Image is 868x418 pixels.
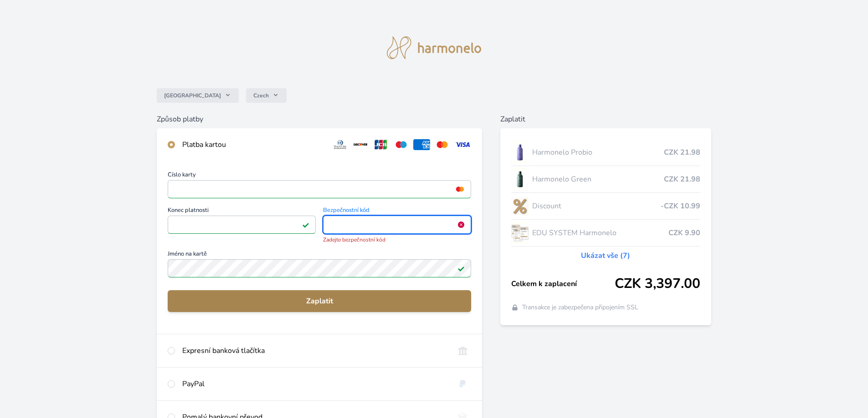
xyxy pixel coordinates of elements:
img: amex.svg [413,139,430,150]
span: Harmonelo Green [532,174,664,185]
span: CZK 21.98 [664,174,700,185]
span: Bezpečnostní kód [323,207,471,216]
img: visa.svg [454,139,471,150]
button: Zaplatit [168,290,471,312]
h6: Způsob platby [157,114,482,125]
iframe: Iframe pro datum vypršení platnosti [172,218,312,231]
img: mc.svg [434,139,451,150]
button: [GEOGRAPHIC_DATA] [157,88,239,103]
img: logo.svg [387,36,482,59]
img: jcb.svg [373,139,390,150]
span: [GEOGRAPHIC_DATA] [164,92,221,99]
img: CLEAN_GREEN_se_stinem_x-lo.jpg [511,168,529,191]
span: CZK 9.90 [668,227,700,238]
button: Czech [246,88,287,103]
span: Zadejte bezpečnostní kód [323,236,471,244]
img: paypal.svg [454,378,471,389]
span: Celkem k zaplacení [511,278,615,289]
span: EDU SYSTEM Harmonelo [532,227,668,238]
img: mc [454,185,466,193]
img: CLEAN_PROBIO_se_stinem_x-lo.jpg [511,141,529,164]
img: discover.svg [352,139,369,150]
iframe: Iframe pro číslo karty [172,183,467,196]
span: Konec platnosti [168,207,316,216]
span: Czech [253,92,269,99]
input: Jméno na kartěPlatné pole [168,259,471,277]
img: Chyba [457,221,465,228]
h6: Zaplatit [500,114,711,125]
div: PayPal [182,378,447,389]
span: Transakce je zabezpečena připojením SSL [522,303,638,312]
span: CZK 21.98 [664,147,700,158]
span: CZK 3,397.00 [615,276,700,292]
span: -CZK 10.99 [661,201,700,212]
img: onlineBanking_CZ.svg [454,345,471,356]
img: Edu-System-Harmonelo-v2-lo.jpg [511,222,529,244]
span: Číslo karty [168,172,471,180]
span: Jméno na kartě [168,251,471,259]
div: Platba kartou [182,139,324,150]
img: Platné pole [457,265,465,272]
img: Platné pole [302,221,309,228]
iframe: Iframe pro bezpečnostní kód [327,218,467,231]
img: discount-lo.png [511,195,529,217]
span: Harmonelo Probio [532,147,664,158]
span: Zaplatit [175,296,464,307]
img: diners.svg [332,139,349,150]
div: Expresní banková tlačítka [182,345,447,356]
span: Discount [532,201,661,212]
img: maestro.svg [393,139,410,150]
a: Ukázat vše (7) [581,250,630,261]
